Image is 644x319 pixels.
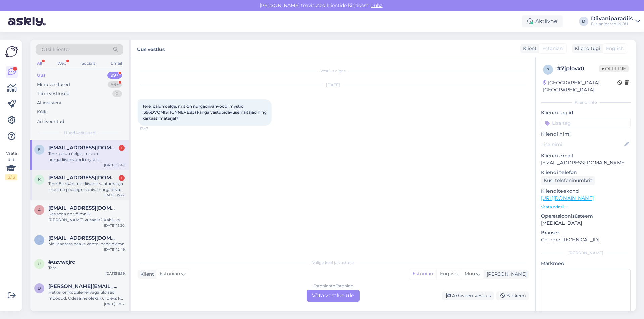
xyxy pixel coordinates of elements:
[557,65,599,73] div: # 7jplovx0
[107,72,122,79] div: 99+
[599,65,629,72] span: Offline
[541,229,631,236] p: Brauser
[409,269,436,279] div: Estonian
[36,59,43,68] div: All
[541,236,631,243] p: Chrome [TECHNICAL_ID]
[138,260,529,266] div: Valige keel ja vastake
[543,79,617,93] div: [GEOGRAPHIC_DATA], [GEOGRAPHIC_DATA]
[606,45,624,52] span: English
[142,104,268,121] span: Tere, palun öelge, mis on nurgadiivanvoodi mystic (396DVOMISTICNNEVE83) kanga vastupidavuse näita...
[104,247,125,252] div: [DATE] 12:49
[541,169,631,176] p: Kliendi telefon
[38,261,41,266] span: u
[541,250,631,256] div: [PERSON_NAME]
[541,118,631,128] input: Lisa tag
[104,193,125,198] div: [DATE] 15:22
[541,131,631,138] p: Kliendi nimi
[104,223,125,228] div: [DATE] 13:20
[522,15,563,27] div: Aktiivne
[38,286,41,291] span: d
[484,271,527,278] div: [PERSON_NAME]
[106,271,125,276] div: [DATE] 8:39
[307,290,360,302] div: Võta vestlus üle
[541,204,631,210] p: Vaata edasi ...
[38,177,41,182] span: k
[541,176,595,185] div: Küsi telefoninumbrit
[541,195,594,201] a: [URL][DOMAIN_NAME]
[369,2,385,8] span: Luba
[37,81,70,88] div: Minu vestlused
[109,59,123,68] div: Email
[541,152,631,159] p: Kliendi email
[436,269,461,279] div: English
[541,188,631,195] p: Klienditeekond
[591,16,633,21] div: Diivaniparadiis
[48,181,125,193] div: Tere! Eile käisime diivanit vaatamas ja leidsime peaaegu sobiva nurgadiivani PRESENT loodusvalges...
[541,159,631,166] p: [EMAIL_ADDRESS][DOMAIN_NAME]
[37,118,64,125] div: Arhiveeritud
[520,45,537,52] div: Klient
[5,150,17,180] div: Vaata siia
[48,241,125,247] div: Meiliaadress peaks kontol näha olema
[42,46,68,53] span: Otsi kliente
[496,291,529,300] div: Blokeeri
[48,175,118,181] span: katrine.m07@gmail.com
[138,271,154,278] div: Klient
[112,90,122,97] div: 0
[541,109,631,116] p: Kliendi tag'id
[160,270,180,278] span: Estonian
[37,100,62,106] div: AI Assistent
[119,175,125,181] div: 1
[442,291,494,300] div: Arhiveeri vestlus
[38,237,41,242] span: l
[579,17,588,26] div: D
[48,145,118,151] span: eret.k77@gmail.com
[465,271,475,277] span: Muu
[541,99,631,105] div: Kliendi info
[48,283,118,289] span: diana.lyytsepp@gmail.com
[591,16,640,27] a: DiivaniparadiisDiivaniparadiis OÜ
[104,301,125,306] div: [DATE] 19:07
[541,260,631,267] p: Märkmed
[547,67,549,72] span: 7
[48,211,125,223] div: Kas seda on võimalik [PERSON_NAME] kusagilt? Kahjuks ostetud pakendites [PERSON_NAME] ole. Kauplu...
[104,163,125,168] div: [DATE] 17:47
[48,151,125,163] div: Tere, palun öelge, mis on nurgadiivanvoodi mystic (396DVOMISTICNNEVE83) kanga vastupidavuse näita...
[541,141,623,148] input: Lisa nimi
[37,109,47,115] div: Kõik
[313,283,353,289] div: Estonian to Estonian
[64,130,95,136] span: Uued vestlused
[119,145,125,151] div: 1
[48,265,125,271] div: Tere
[138,82,529,88] div: [DATE]
[38,147,41,152] span: e
[541,213,631,220] p: Operatsioonisüsteem
[572,45,600,52] div: Klienditugi
[5,45,18,58] img: Askly Logo
[38,207,41,212] span: a
[37,72,46,79] div: Uus
[108,81,122,88] div: 99+
[542,45,563,52] span: Estonian
[140,126,165,131] span: 17:47
[137,44,165,53] label: Uus vestlus
[80,59,97,68] div: Socials
[37,90,70,97] div: Tiimi vestlused
[56,59,68,68] div: Web
[591,21,633,27] div: Diivaniparadiis OÜ
[5,174,17,180] div: 2 / 3
[138,68,529,74] div: Vestlus algas
[48,205,118,211] span: aimi.andla@gmail.com
[541,220,631,227] p: [MEDICAL_DATA]
[48,235,118,241] span: leiliulle@gmail.com
[48,259,75,265] span: #uzvwcjrc
[48,289,125,301] div: Hetkel on kodulehel väga ûldised mõõdud. Odeaalne oleks kui oleks ka joonis koos mõotudega.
